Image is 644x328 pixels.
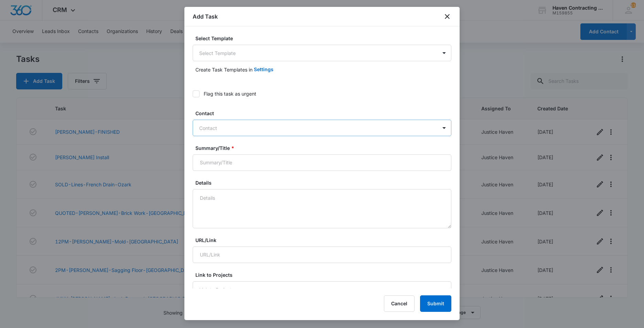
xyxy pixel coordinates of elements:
[195,66,253,73] p: Create Task Templates in
[193,154,451,171] input: Summary/Title
[204,90,256,97] div: Flag this task as urgent
[195,179,454,186] label: Details
[384,295,415,312] button: Cancel
[195,35,454,42] label: Select Template
[195,237,454,244] label: URL/Link
[420,295,451,312] button: Submit
[443,12,451,21] button: close
[254,61,273,78] button: Settings
[195,144,454,152] label: Summary/Title
[195,271,454,278] label: Link to Projects
[193,247,451,263] input: URL/Link
[193,12,218,21] h1: Add Task
[195,110,454,117] label: Contact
